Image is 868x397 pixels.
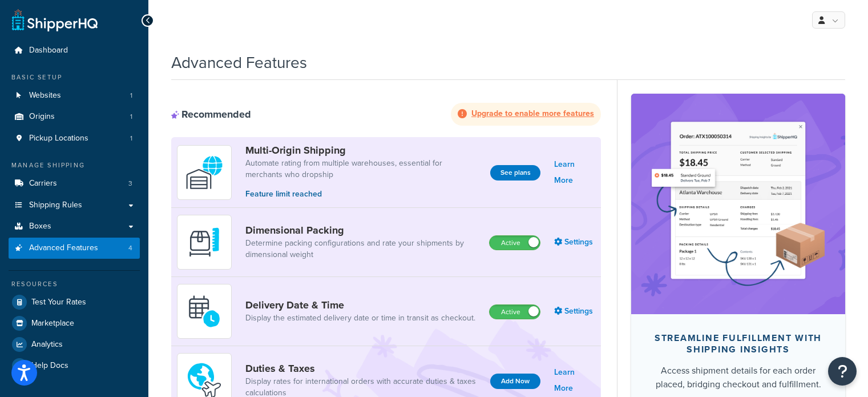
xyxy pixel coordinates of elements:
[245,224,480,236] a: Dimensional Packing
[554,303,595,319] a: Settings
[29,243,98,253] span: Advanced Features
[245,362,481,375] a: Duties & Taxes
[29,134,88,143] span: Pickup Locations
[9,106,140,127] a: Origins1
[9,106,140,127] li: Origins
[29,46,68,55] span: Dashboard
[184,222,224,262] img: DTVBYsAAAAAASUVORK5CYII=
[490,236,540,250] label: Active
[245,158,481,181] a: Automate rating from multiple warehouses, essential for merchants who dropship
[184,291,224,331] img: gfkeb5ejjkALwAAAABJRU5ErkJggg==
[9,279,140,289] div: Resources
[9,292,140,312] a: Test Your Rates
[9,85,140,106] li: Websites
[245,312,475,324] a: Display the estimated delivery date or time in transit as checkout.
[554,157,595,189] a: Learn More
[9,313,140,334] a: Marketplace
[9,85,140,106] a: Websites1
[9,238,140,259] li: Advanced Features
[130,91,132,101] span: 1
[9,355,140,376] a: Help Docs
[9,161,140,170] div: Manage Shipping
[31,298,86,307] span: Test Your Rates
[554,234,595,250] a: Settings
[130,112,132,122] span: 1
[490,305,540,319] label: Active
[9,40,140,61] a: Dashboard
[245,188,481,200] p: Feature limit reached
[31,319,74,328] span: Marketplace
[245,238,480,260] a: Determine packing configurations and rate your shipments by dimensional weight
[245,144,481,157] a: Multi-Origin Shipping
[649,364,827,391] div: Access shipment details for each order placed, bridging checkout and fulfillment.
[9,73,140,82] div: Basic Setup
[29,222,51,231] span: Boxes
[29,179,57,189] span: Carriers
[9,195,140,216] a: Shipping Rules
[9,216,140,237] a: Boxes
[9,238,140,259] a: Advanced Features4
[245,299,475,311] a: Delivery Date & Time
[31,361,68,371] span: Help Docs
[471,107,594,119] strong: Upgrade to enable more features
[130,134,132,143] span: 1
[490,374,540,389] button: Add Now
[9,128,140,149] a: Pickup Locations1
[9,334,140,355] a: Analytics
[184,153,224,193] img: WatD5o0RtDAAAAAElFTkSuQmCC
[649,332,827,355] div: Streamline Fulfillment with Shipping Insights
[171,108,251,121] div: Recommended
[128,179,132,189] span: 3
[29,91,61,101] span: Websites
[128,243,132,253] span: 4
[9,173,140,194] li: Carriers
[171,51,307,74] h1: Advanced Features
[828,357,857,386] button: Open Resource Center
[9,173,140,194] a: Carriers3
[31,340,63,350] span: Analytics
[554,364,595,396] a: Learn More
[648,111,828,297] img: feature-image-si-e24932ea9b9fcd0ff835db86be1ff8d589347e8876e1638d903ea230a36726be.png
[29,112,55,122] span: Origins
[9,128,140,149] li: Pickup Locations
[29,200,82,210] span: Shipping Rules
[490,165,540,181] button: See plans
